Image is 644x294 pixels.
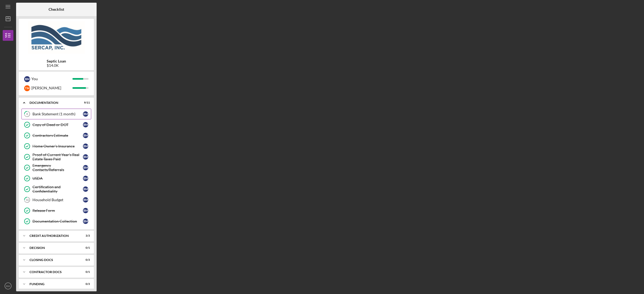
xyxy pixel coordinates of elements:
div: B M [83,176,88,181]
div: $14.0K [47,63,66,68]
a: Certification and ConfidentialityBM [21,184,91,194]
div: 0 / 3 [80,282,90,286]
div: Proof of Current Year's Real Estate Taxes Paid [32,153,83,161]
a: 8Bank Statement (1 month)BM [21,109,91,119]
a: Copy of Deed or DOTBM [21,119,91,130]
a: Emergency Contacts/ReferralsBM [21,162,91,173]
tspan: 16 [25,198,29,202]
div: B M [83,144,88,149]
a: Contractors EstimateBM [21,130,91,141]
div: B M [83,208,88,213]
a: Proof of Current Year's Real Estate Taxes PaidBM [21,152,91,162]
div: Contractor Docs [30,270,76,274]
div: B M [83,197,88,203]
button: BM [3,281,13,291]
a: USDABM [21,173,91,184]
b: Checklist [49,7,64,12]
div: 0 / 1 [80,246,90,249]
div: CREDIT AUTHORIZATION [30,234,76,237]
div: 0 / 3 [80,258,90,262]
div: 0 / 1 [80,270,90,274]
div: Release Form [32,208,83,213]
div: Copy of Deed or DOT [32,123,83,127]
div: Bank Statement (1 month) [32,112,83,116]
div: Emergency Contacts/Referrals [32,163,83,172]
div: Funding [30,282,76,286]
b: Septic Loan [47,59,66,63]
div: B M [83,186,88,192]
a: Release FormBM [21,205,91,216]
div: B M [83,154,88,160]
div: 3 / 3 [80,234,90,237]
img: Product logo [19,21,94,54]
div: You [31,74,72,83]
div: Household Budget [32,198,83,202]
div: B M [83,219,88,224]
text: BM [6,285,10,288]
div: [PERSON_NAME] [31,83,72,93]
div: B M [83,165,88,170]
a: 16Household BudgetBM [21,194,91,205]
div: Contractors Estimate [32,133,83,138]
div: USDA [32,176,83,181]
div: CLOSING DOCS [30,258,76,262]
div: Documentation Collection [32,219,83,223]
div: T M [24,85,30,91]
div: B M [83,122,88,127]
div: B M [83,111,88,117]
div: Decision [30,246,76,249]
div: Home Owner's Insurance [32,144,83,148]
div: Certification and Confidentiality [32,185,83,193]
div: Documentation [30,101,76,104]
a: Documentation CollectionBM [21,216,91,227]
div: 9 / 11 [80,101,90,104]
a: Home Owner's InsuranceBM [21,141,91,152]
tspan: 8 [26,112,28,116]
div: B M [83,133,88,138]
div: B M [24,76,30,82]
